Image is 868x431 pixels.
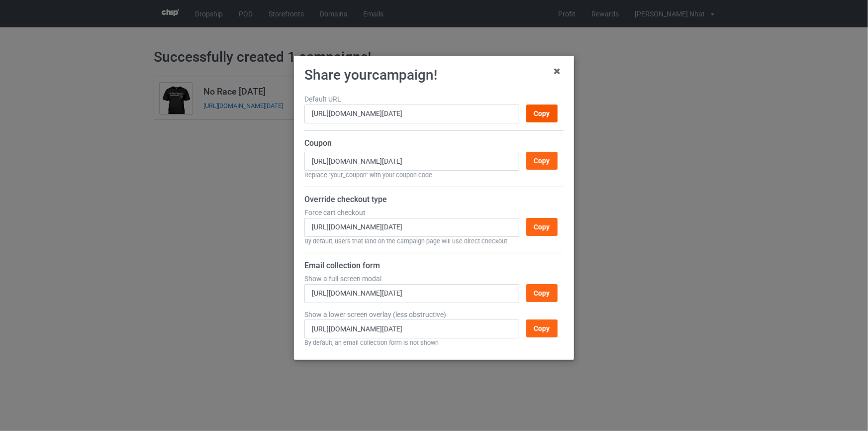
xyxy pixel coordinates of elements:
[304,208,564,218] div: Force cart checkout
[304,95,564,105] div: Default URL
[526,152,558,170] div: Copy
[526,320,558,337] div: Copy
[526,105,558,122] div: Copy
[304,310,564,320] div: Show a lower screen overlay (less obstructive)
[304,195,564,205] h4: Override checkout type
[304,138,564,149] h4: Coupon
[304,261,564,271] h4: Email collection form
[304,274,564,284] div: Show a full-screen modal
[526,218,558,236] div: Copy
[304,66,564,84] h1: Share your campaign !
[526,284,558,302] div: Copy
